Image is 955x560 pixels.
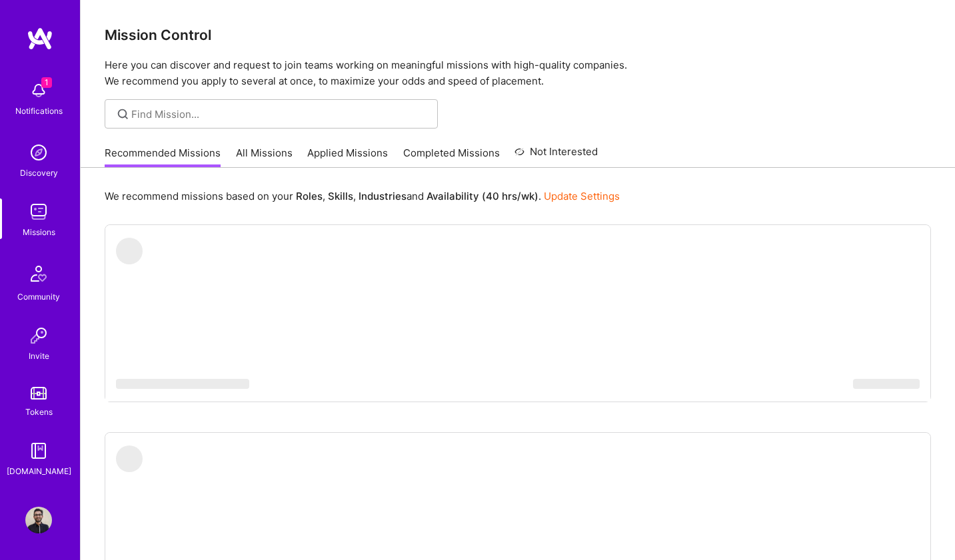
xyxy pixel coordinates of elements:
[22,507,55,533] a: User Avatar
[296,190,323,202] b: Roles
[25,322,52,349] img: Invite
[27,27,53,51] img: logo
[105,27,931,43] h3: Mission Control
[105,189,620,203] p: We recommend missions based on your , , and .
[328,190,353,202] b: Skills
[105,146,221,168] a: Recommended Missions
[403,146,500,168] a: Completed Missions
[17,290,60,304] div: Community
[544,190,620,202] a: Update Settings
[20,166,58,180] div: Discovery
[15,104,63,118] div: Notifications
[25,198,52,225] img: teamwork
[25,139,52,166] img: discovery
[514,144,598,168] a: Not Interested
[131,107,428,121] input: Find Mission...
[23,258,55,290] img: Community
[41,77,52,88] span: 1
[427,190,538,202] b: Availability (40 hrs/wk)
[29,349,49,363] div: Invite
[105,57,931,89] p: Here you can discover and request to join teams working on meaningful missions with high-quality ...
[31,387,47,400] img: tokens
[25,507,52,533] img: User Avatar
[359,190,407,202] b: Industries
[25,405,53,419] div: Tokens
[7,464,71,478] div: [DOMAIN_NAME]
[236,146,293,168] a: All Missions
[25,77,52,104] img: bell
[307,146,388,168] a: Applied Missions
[25,437,52,464] img: guide book
[115,107,131,122] i: icon SearchGrey
[23,225,55,239] div: Missions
